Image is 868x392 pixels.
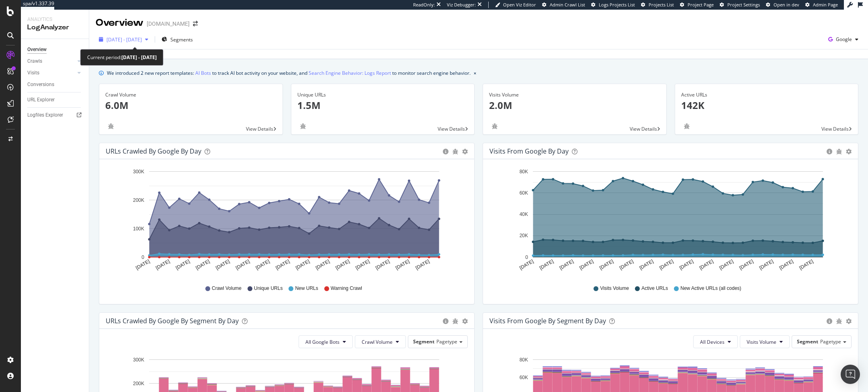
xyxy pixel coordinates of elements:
div: bug [681,123,692,129]
span: Admin Page [813,2,838,8]
span: All Google Bots [305,339,340,345]
div: We introduced 2 new report templates: to track AI bot activity on your website, and to monitor se... [107,69,471,77]
div: LogAnalyzer [27,23,82,32]
span: Segment [797,338,818,345]
div: Visits from Google By Segment By Day [489,317,606,325]
div: circle-info [827,318,832,324]
text: [DATE] [639,259,655,271]
span: Logs Projects List [599,2,635,8]
text: [DATE] [215,259,231,271]
span: Google [836,36,852,43]
div: Crawls [27,57,42,66]
text: [DATE] [195,259,211,271]
text: 200K [133,381,144,386]
div: URLs Crawled by Google By Segment By Day [106,317,239,325]
span: Active URLs [641,285,668,292]
a: Admin Page [805,2,838,8]
div: Viz Debugger: [447,2,476,8]
text: 300K [133,169,144,174]
text: [DATE] [155,259,171,271]
text: 80K [520,357,528,363]
text: [DATE] [295,259,311,271]
div: gear [462,149,468,154]
text: [DATE] [698,259,714,271]
text: [DATE] [235,259,251,271]
div: Crawl Volume [105,91,276,99]
div: bug [105,123,117,129]
div: URL Explorer [27,96,55,104]
button: [DATE] - [DATE] [96,33,151,46]
text: [DATE] [315,259,331,271]
svg: A chart. [106,166,468,277]
span: Pagetype [820,338,841,345]
div: Overview [27,45,47,54]
div: A chart. [489,166,852,277]
text: [DATE] [274,259,291,271]
span: View Details [246,125,273,132]
span: Crawl Volume [212,285,242,292]
text: 60K [520,190,528,196]
text: [DATE] [415,259,431,271]
p: 142K [681,99,852,112]
a: AI Bots [195,69,211,77]
text: 80K [520,169,528,174]
text: [DATE] [538,259,555,271]
text: [DATE] [678,259,694,271]
text: [DATE] [255,259,271,271]
button: All Google Bots [299,335,353,348]
a: Open Viz Editor [495,2,536,8]
div: Visits from Google by day [489,147,569,155]
span: View Details [630,125,657,132]
text: 100K [133,226,144,232]
p: 2.0M [489,99,660,112]
span: Admin Crawl List [550,2,585,8]
span: Visits Volume [600,285,629,292]
a: Visits [27,69,75,77]
div: gear [462,318,468,324]
text: 20K [520,233,528,239]
a: Project Page [680,2,714,8]
text: 200K [133,197,144,203]
span: View Details [438,125,465,132]
span: Visits Volume [747,339,776,345]
text: [DATE] [579,259,595,271]
button: Google [825,33,862,46]
text: [DATE] [778,259,794,271]
span: Unique URLs [254,285,283,292]
span: Pagetype [436,338,457,345]
span: Warning Crawl [331,285,362,292]
text: [DATE] [559,259,575,271]
text: [DATE] [354,259,371,271]
span: All Devices [700,339,725,345]
a: Logs Projects List [591,2,635,8]
a: Logfiles Explorer [27,111,83,119]
text: [DATE] [719,259,735,271]
text: [DATE] [658,259,674,271]
a: Project Settings [720,2,760,8]
span: View Details [821,125,849,132]
a: Open in dev [766,2,799,8]
text: 60K [520,375,528,380]
div: Logfiles Explorer [27,111,63,119]
p: 1.5M [297,99,469,112]
text: 0 [141,254,144,260]
a: Search Engine Behavior: Logs Report [309,69,391,77]
div: Open Intercom Messenger [841,365,860,384]
div: Visits Volume [489,91,660,99]
text: [DATE] [618,259,635,271]
div: Unique URLs [297,91,469,99]
div: arrow-right-arrow-left [193,21,198,27]
div: Analytics [27,16,82,23]
span: Projects List [649,2,674,8]
div: Active URLs [681,91,852,99]
text: 40K [520,211,528,217]
span: Segments [170,36,193,43]
text: [DATE] [738,259,754,271]
div: URLs Crawled by Google by day [106,147,201,155]
div: Current period: [87,53,157,62]
a: Conversions [27,80,83,89]
div: ReadOnly: [413,2,435,8]
div: bug [836,149,842,154]
text: [DATE] [135,259,151,271]
span: Crawl Volume [362,339,393,345]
